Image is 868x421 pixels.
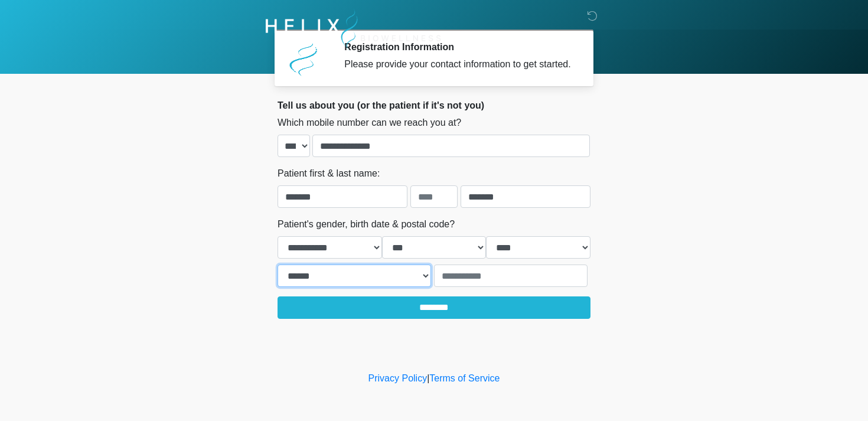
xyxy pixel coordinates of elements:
label: Patient first & last name: [278,167,380,181]
img: Helix Biowellness Logo [266,9,441,51]
a: Privacy Policy [368,373,428,383]
label: Patient's gender, birth date & postal code? [278,217,455,231]
div: Please provide your contact information to get started. [344,57,573,71]
label: Which mobile number can we reach you at? [278,116,461,130]
h2: Tell us about you (or the patient if it's not you) [278,100,590,111]
a: Terms of Service [429,373,500,383]
a: | [427,373,429,383]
